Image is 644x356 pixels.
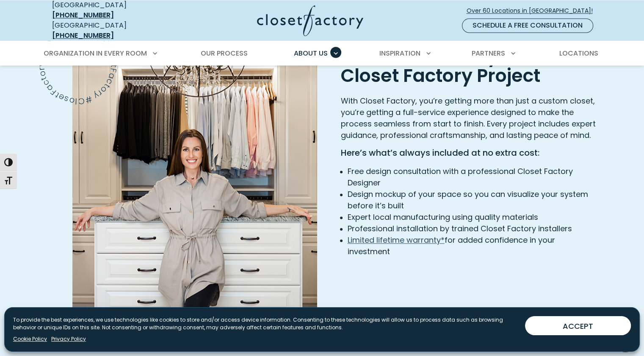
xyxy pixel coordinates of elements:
[341,63,540,88] span: Closet Factory Project
[348,223,572,234] span: Professional installation by trained Closet Factory installers
[201,48,248,58] span: Our Process
[257,5,363,36] img: Closet Factory Logo
[72,46,317,343] img: designer in custom closet
[559,48,598,58] span: Locations
[348,235,445,245] a: Limited lifetime warranty*
[38,42,607,65] nav: Primary Menu
[294,48,328,58] span: About Us
[52,20,175,41] div: [GEOGRAPHIC_DATA]
[51,335,86,343] a: Privacy Policy
[462,18,593,33] a: Schedule a Free Consultation
[348,212,538,222] span: Expert local manufacturing using quality materials
[44,48,147,58] span: Organization in Every Room
[525,316,631,335] button: ACCEPT
[348,235,555,257] span: for added confidence in your investment
[341,147,539,159] strong: Here’s what’s always included at no extra cost:
[13,335,47,343] a: Cookie Policy
[341,95,596,140] span: With Closet Factory, you’re getting more than just a custom closet, you’re getting a full-service...
[467,6,600,15] span: Over 60 Locations in [GEOGRAPHIC_DATA]!
[13,316,518,331] p: To provide the best experiences, we use technologies like cookies to store and/or access device i...
[379,48,420,58] span: Inspiration
[52,31,114,40] a: [PHONE_NUMBER]
[472,48,505,58] span: Partners
[348,189,588,211] span: Design mockup of your space so you can visualize your system before it’s built
[348,166,573,188] span: Free design consultation with a professional Closet Factory Designer
[52,10,114,20] a: [PHONE_NUMBER]
[466,3,600,18] a: Over 60 Locations in [GEOGRAPHIC_DATA]!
